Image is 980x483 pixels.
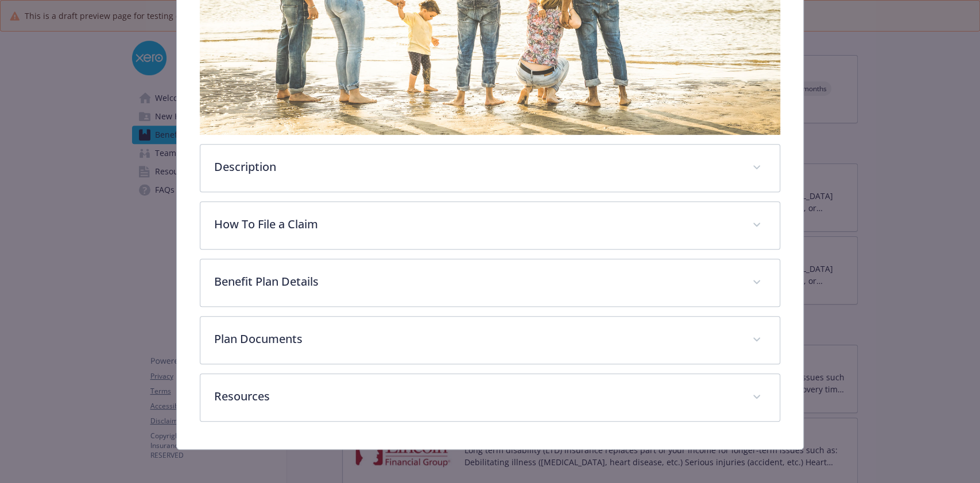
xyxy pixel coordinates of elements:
div: Resources [200,374,779,421]
p: How To File a Claim [214,216,738,233]
p: Benefit Plan Details [214,273,738,290]
p: Description [214,158,738,176]
div: Description [200,145,779,192]
div: Plan Documents [200,317,779,364]
div: Benefit Plan Details [200,259,779,306]
p: Plan Documents [214,330,738,348]
p: Resources [214,388,738,405]
div: How To File a Claim [200,202,779,249]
